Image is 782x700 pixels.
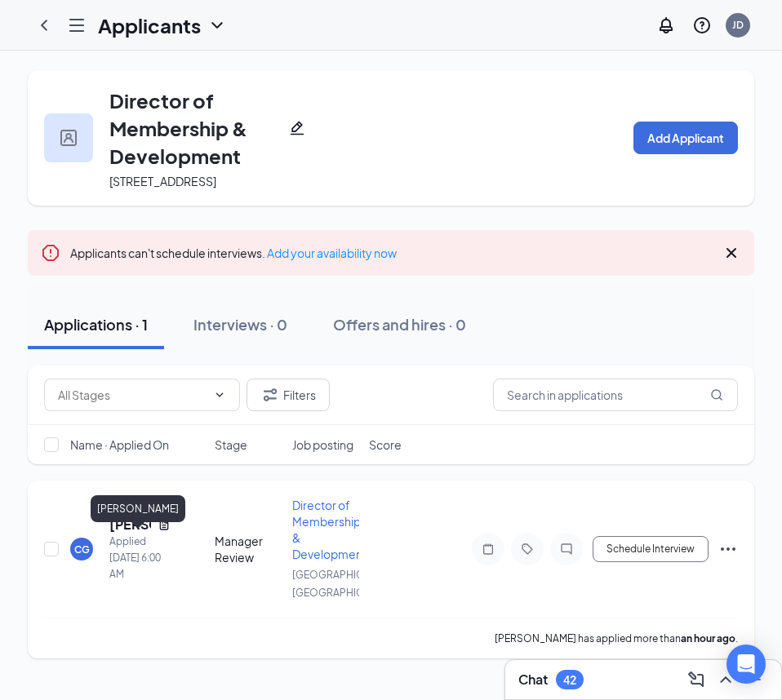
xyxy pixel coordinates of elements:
input: All Stages [58,386,207,404]
svg: Hamburger [67,16,87,35]
div: Applications · 1 [44,314,148,334]
p: [PERSON_NAME] has applied more than . [495,631,738,645]
svg: Ellipses [718,539,738,559]
div: Applied [DATE] 6:00 AM [109,534,171,583]
svg: Pencil [289,120,305,136]
button: ChevronUp [713,667,739,693]
svg: MagnifyingGlass [710,388,723,401]
input: Search in applications [493,379,738,411]
div: Manager Review [215,533,282,565]
h3: Chat [518,671,548,689]
span: [GEOGRAPHIC_DATA], [GEOGRAPHIC_DATA] [292,569,398,599]
a: Add your availability now [267,246,397,260]
span: Stage [215,436,247,453]
svg: ChevronUp [716,670,735,689]
svg: ChatInactive [557,543,576,556]
img: user icon [60,130,77,146]
svg: ChevronLeft [34,16,54,35]
div: Offers and hires · 0 [333,314,466,334]
span: Job posting [292,436,353,453]
svg: Note [478,543,498,556]
span: Director of Membership & Development [292,498,367,561]
span: Applicants can't schedule interviews. [70,246,397,260]
div: Open Intercom Messenger [726,645,766,684]
span: Score [369,436,402,453]
div: Interviews · 0 [193,314,287,334]
svg: ChevronDown [213,388,226,401]
span: [STREET_ADDRESS] [109,174,216,188]
svg: ChevronDown [207,16,227,35]
div: 42 [563,673,576,687]
h1: Applicants [98,11,201,39]
svg: Notifications [656,16,676,35]
button: Filter Filters [247,379,330,411]
div: JD [732,18,744,32]
span: Name · Applied On [70,436,169,453]
button: Add Applicant [633,122,738,154]
h3: Director of Membership & Development [109,86,282,170]
button: Schedule Interview [593,536,709,562]
svg: Tag [518,543,537,556]
div: CG [74,543,90,556]
svg: Filter [260,385,280,405]
div: [PERSON_NAME] [91,495,185,522]
svg: Cross [722,243,741,263]
svg: QuestionInfo [692,16,712,35]
svg: Error [41,243,60,263]
button: ComposeMessage [683,667,709,693]
svg: ComposeMessage [686,670,706,689]
b: an hour ago [681,632,735,645]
